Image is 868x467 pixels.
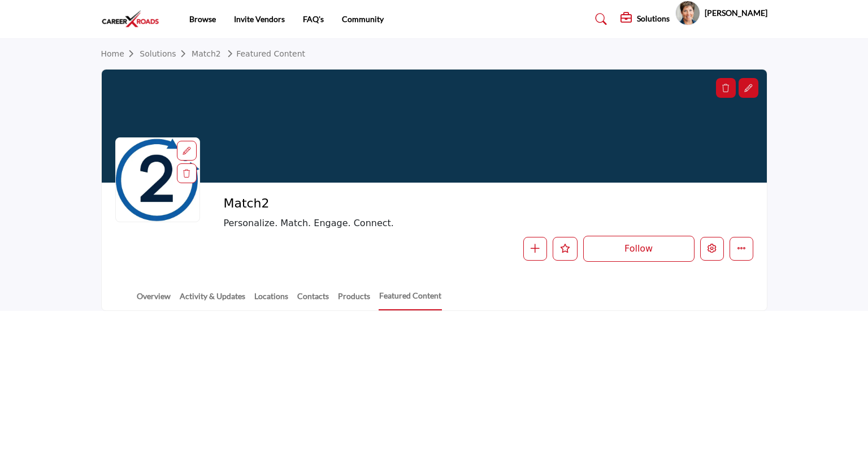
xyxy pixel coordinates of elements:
[379,289,442,310] a: Featured Content
[101,10,166,28] img: site Logo
[730,237,753,261] button: More details
[179,290,246,310] a: Activity & Updates
[297,290,329,310] a: Contacts
[140,49,192,58] a: Solutions
[223,49,305,58] a: Featured Content
[700,237,724,261] button: Edit company
[584,10,614,28] a: Search
[675,1,700,25] button: Show hide supplier dropdown
[136,290,171,310] a: Overview
[223,217,585,230] span: Personalize. Match. Engage. Connect.
[342,14,384,24] a: Community
[254,290,289,310] a: Locations
[234,14,285,24] a: Invite Vendors
[223,196,534,211] h2: Match2
[705,7,767,19] h5: [PERSON_NAME]
[177,141,197,161] div: Aspect Ratio:1:1,Size:400x400px
[553,237,578,261] button: Like
[637,14,670,24] h5: Solutions
[192,49,221,58] a: Match2
[337,290,371,310] a: Products
[620,12,670,26] div: Solutions
[739,78,758,98] div: Aspect Ratio:6:1,Size:1200x200px
[303,14,324,24] a: FAQ's
[583,236,695,262] button: Follow
[101,49,140,58] a: Home
[189,14,216,24] a: Browse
